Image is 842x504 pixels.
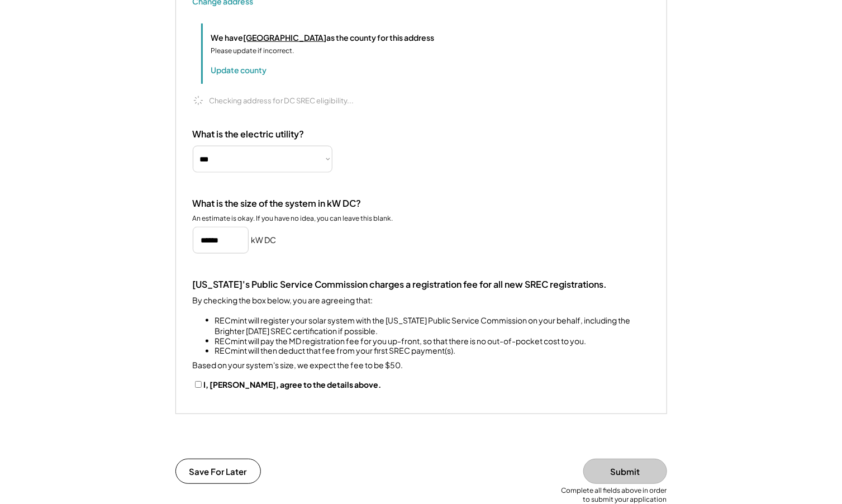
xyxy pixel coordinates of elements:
div: Based on your system's size, we expect the fee to be $50. [193,360,403,370]
div: [US_STATE]'s Public Service Commission charges a registration fee for all new SREC registrations. [193,279,607,291]
button: Save For Later [175,459,261,484]
li: RECmint will then deduct that fee from your first SREC payment(s). [215,346,650,356]
div: What is the electric utility? [193,129,305,140]
div: Please update if incorrect. [211,46,294,56]
div: Complete all fields above in order to submit your application [555,487,667,504]
div: By checking the box below, you are agreeing that: [193,295,650,356]
label: I, [PERSON_NAME], agree to the details above. [203,380,381,390]
div: What is the size of the system in kW DC? [193,198,361,210]
div: We have as the county for this address [211,32,435,44]
h5: kW DC [251,235,277,246]
button: Submit [583,459,667,484]
button: Update county [211,64,267,75]
u: [GEOGRAPHIC_DATA] [244,32,327,42]
div: An estimate is okay. If you have no idea, you can leave this blank. [193,214,393,223]
li: RECmint will pay the MD registration fee for you up-front, so that there is no out-of-pocket cost... [215,336,650,346]
li: RECmint will register your solar system with the [US_STATE] Public Service Commission on your beh... [215,315,650,335]
div: Checking address for DC SREC eligibility... [210,96,354,106]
